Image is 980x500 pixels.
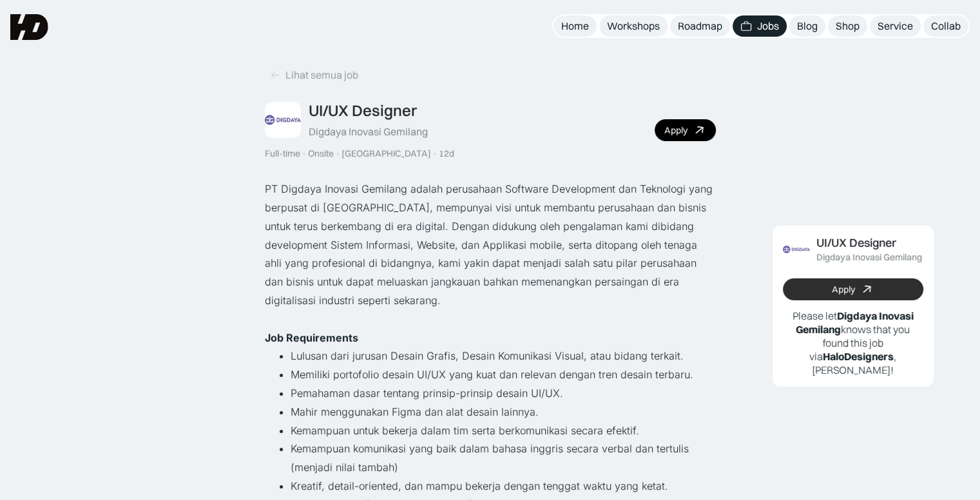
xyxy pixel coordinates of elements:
[757,19,779,33] div: Jobs
[265,331,358,344] strong: Job Requirements
[291,384,716,403] li: Pemahaman dasar tentang prinsip-prinsip desain UI/UX.
[733,15,787,37] a: Jobs
[670,15,730,37] a: Roadmap
[308,148,334,159] div: Onsite
[870,15,921,37] a: Service
[655,119,716,141] a: Apply
[439,148,454,159] div: 12d
[265,148,300,159] div: Full-time
[832,284,855,295] div: Apply
[291,421,716,440] li: Kemampuan untuk bekerja dalam tim serta berkomunikasi secara efektif.
[823,350,894,363] b: HaloDesigners
[432,148,437,159] div: ·
[265,102,301,138] img: Job Image
[335,148,340,159] div: ·
[923,15,968,37] a: Collab
[678,19,722,33] div: Roadmap
[291,365,716,384] li: Memiliki portofolio desain UI/UX yang kuat dan relevan dengan tren desain terbaru.
[341,148,431,159] div: [GEOGRAPHIC_DATA]
[789,15,825,37] a: Blog
[285,68,358,82] div: Lihat semua job
[878,19,913,33] div: Service
[828,15,867,37] a: Shop
[309,125,428,139] div: Digdaya Inovasi Gemilang
[291,347,716,365] li: Lulusan dari jurusan Desain Grafis, Desain Komunikasi Visual, atau bidang terkait.
[816,236,896,250] div: UI/UX Designer
[783,236,810,263] img: Job Image
[931,19,961,33] div: Collab
[796,309,914,336] b: Digdaya Inovasi Gemilang
[664,125,687,136] div: Apply
[291,439,716,477] li: Kemampuan komunikasi yang baik dalam bahasa inggris secara verbal dan tertulis (menjadi nilai tam...
[265,310,716,329] p: ‍
[291,477,716,495] li: Kreatif, detail-oriented, dan mampu bekerja dengan tenggat waktu yang ketat.
[797,19,818,33] div: Blog
[816,252,922,263] div: Digdaya Inovasi Gemilang
[265,64,363,86] a: Lihat semua job
[302,148,307,159] div: ·
[265,180,716,310] p: PT Digdaya Inovasi Gemilang adalah perusahaan Software Development dan Teknologi yang berpusat di...
[607,19,660,33] div: Workshops
[783,278,923,300] a: Apply
[309,101,417,120] div: UI/UX Designer
[599,15,668,37] a: Workshops
[291,403,716,421] li: Mahir menggunakan Figma dan alat desain lainnya.
[783,309,923,376] p: Please let knows that you found this job via , [PERSON_NAME]!
[553,15,597,37] a: Home
[561,19,589,33] div: Home
[836,19,860,33] div: Shop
